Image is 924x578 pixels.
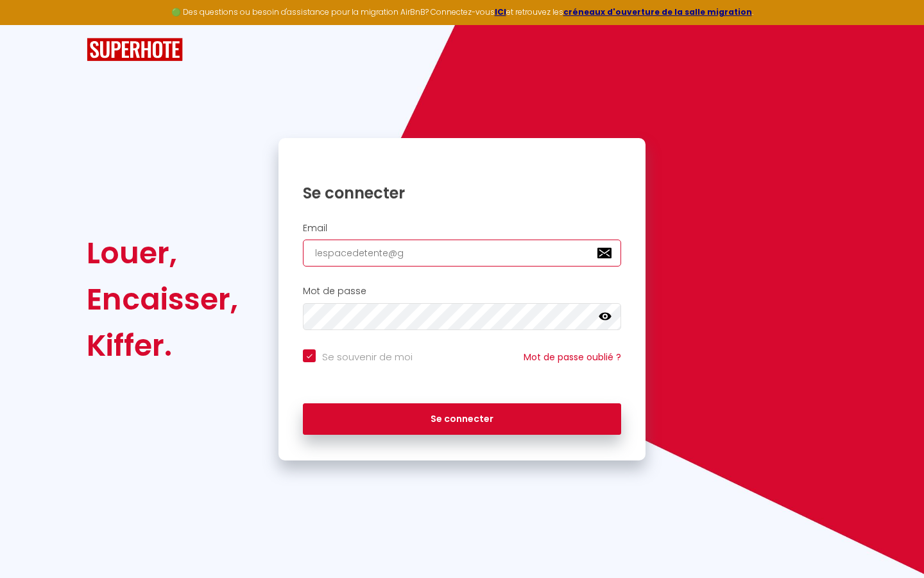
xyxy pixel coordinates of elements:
[563,6,752,17] a: créneaux d'ouverture de la salle migration
[87,322,238,369] div: Kiffer.
[303,223,621,234] h2: Email
[303,240,621,267] input: Ton Email
[303,403,621,435] button: Se connecter
[10,5,49,44] button: Ouvrir le widget de chat LiveChat
[87,38,183,62] img: SuperHote logo
[87,230,238,276] div: Louer,
[303,183,621,203] h1: Se connecter
[495,6,506,17] a: ICI
[87,276,238,322] div: Encaisser,
[303,286,621,297] h2: Mot de passe
[524,351,621,363] a: Mot de passe oublié ?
